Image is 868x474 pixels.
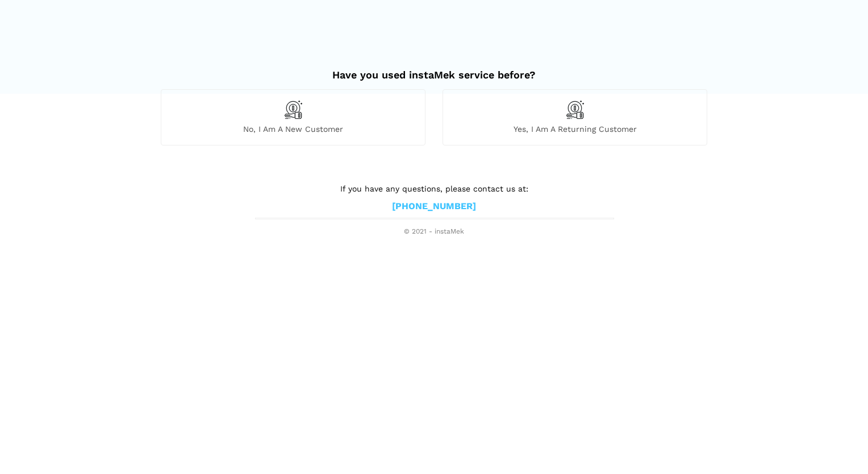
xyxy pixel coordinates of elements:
[392,201,476,213] a: [PHONE_NUMBER]
[443,124,707,134] span: Yes, I am a returning customer
[161,124,425,134] span: No, I am a new customer
[161,57,707,81] h2: Have you used instaMek service before?
[255,227,613,236] span: © 2021 - instaMek
[255,182,613,195] p: If you have any questions, please contact us at:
